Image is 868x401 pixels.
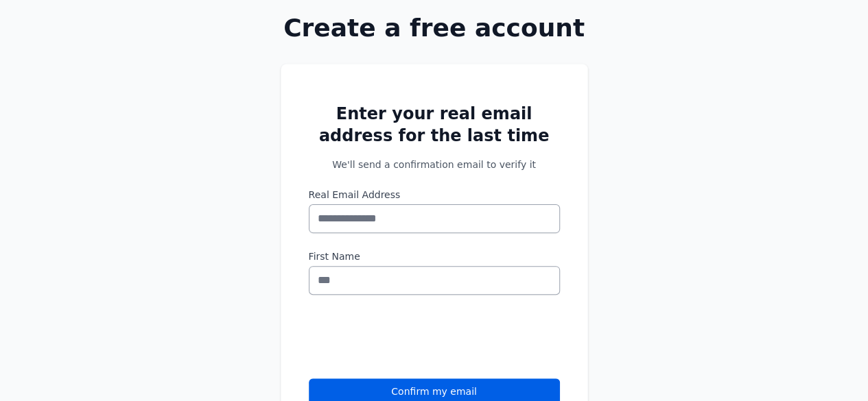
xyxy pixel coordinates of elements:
[309,311,517,365] iframe: reCAPTCHA
[237,14,632,42] h1: Create a free account
[309,158,560,171] p: We'll send a confirmation email to verify it
[309,103,560,147] h2: Enter your real email address for the last time
[309,250,560,263] label: First Name
[309,188,560,202] label: Real Email Address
